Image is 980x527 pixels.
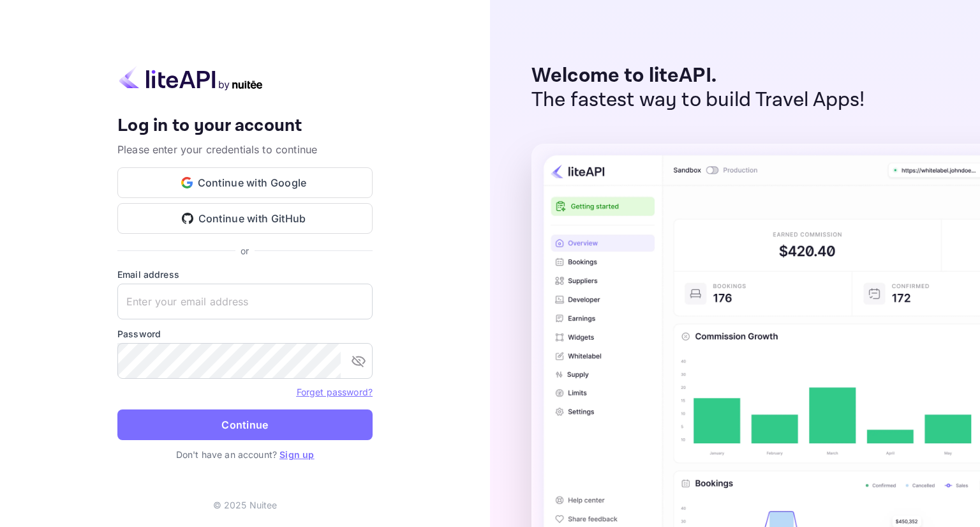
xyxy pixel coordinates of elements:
button: Continue with GitHub [117,203,373,234]
button: Continue with Google [117,167,373,198]
p: Welcome to liteAPI. [531,64,865,88]
p: © 2025 Nuitee [213,498,278,512]
button: toggle password visibility [346,348,371,374]
h4: Log in to your account [117,115,373,137]
input: Enter your email address [117,284,373,319]
p: Please enter your credentials to continue [117,142,373,157]
button: Continue [117,409,373,440]
label: Email address [117,268,373,281]
a: Sign up [279,449,314,460]
a: Forget password? [297,386,373,397]
label: Password [117,327,373,340]
img: liteapi [117,66,264,91]
p: or [241,244,249,257]
p: Don't have an account? [117,448,373,461]
p: The fastest way to build Travel Apps! [531,88,865,112]
a: Forget password? [297,385,373,398]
